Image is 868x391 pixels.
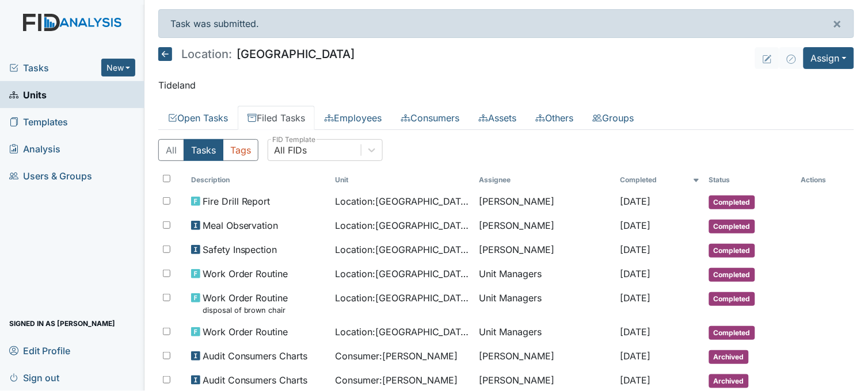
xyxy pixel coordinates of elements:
span: Completed [709,244,755,258]
a: Open Tasks [158,106,238,130]
span: Consumer : [PERSON_NAME] [335,373,458,387]
td: [PERSON_NAME] [475,344,616,369]
th: Toggle SortBy [186,170,330,190]
span: Archived [709,374,749,388]
a: Employees [315,106,391,130]
span: Sign out [9,369,59,386]
span: Location : [GEOGRAPHIC_DATA] [335,194,470,208]
span: Signed in as [PERSON_NAME] [9,315,115,332]
span: [DATE] [620,268,651,279]
td: [PERSON_NAME] [475,238,616,262]
td: Unit Managers [475,262,616,286]
span: Users & Groups [9,167,92,185]
span: Location : [GEOGRAPHIC_DATA] [335,218,470,232]
button: All [158,139,184,161]
span: Units [9,86,47,103]
span: Completed [709,220,755,233]
td: Unit Managers [475,320,616,344]
p: Tideland [158,78,854,92]
a: Others [526,106,583,130]
th: Toggle SortBy [330,170,474,190]
span: Meal Observation [203,218,279,232]
span: Consumer : [PERSON_NAME] [335,349,458,363]
input: Toggle All Rows Selected [163,175,170,182]
span: Completed [709,292,755,306]
button: × [821,10,854,37]
span: [DATE] [620,244,651,255]
span: Location : [GEOGRAPHIC_DATA] [335,291,470,305]
th: Assignee [475,170,616,190]
button: Assign [804,47,854,69]
td: Unit Managers [475,286,616,320]
button: Tasks [184,139,223,161]
span: Completed [709,195,755,209]
span: [DATE] [620,195,651,207]
span: Location : [GEOGRAPHIC_DATA] [335,243,470,256]
th: Actions [797,170,854,190]
span: Location : [GEOGRAPHIC_DATA] [335,267,470,281]
span: [DATE] [620,220,651,231]
span: Location : [GEOGRAPHIC_DATA] [335,325,470,339]
span: [DATE] [620,374,651,386]
small: disposal of brown chair [203,305,288,316]
h5: [GEOGRAPHIC_DATA] [158,47,355,61]
a: Tasks [9,61,101,75]
span: Completed [709,326,755,340]
span: × [833,15,842,32]
th: Toggle SortBy [705,170,797,190]
button: Tags [223,139,258,161]
span: Safety Inspection [203,243,277,256]
span: Work Order Routine [203,267,288,281]
span: Fire Drill Report [203,194,271,208]
th: Toggle SortBy [616,170,705,190]
a: Filed Tasks [238,106,315,130]
a: Assets [469,106,526,130]
button: New [101,59,136,76]
td: [PERSON_NAME] [475,214,616,238]
span: Work Order Routine [203,325,288,339]
span: [DATE] [620,326,651,338]
span: Analysis [9,140,60,158]
span: Templates [9,113,68,131]
span: Audit Consumers Charts [203,349,308,363]
span: Work Order Routine disposal of brown chair [203,291,288,316]
div: All FIDs [274,143,307,157]
span: [DATE] [620,292,651,304]
span: [DATE] [620,350,651,362]
span: Audit Consumers Charts [203,373,308,387]
span: Completed [709,268,755,282]
div: Type filter [158,139,258,161]
a: Consumers [391,106,469,130]
span: Location: [181,48,232,60]
span: Archived [709,350,749,364]
span: Edit Profile [9,342,70,359]
a: Groups [583,106,644,130]
div: Task was submitted. [158,9,854,38]
td: [PERSON_NAME] [475,190,616,214]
